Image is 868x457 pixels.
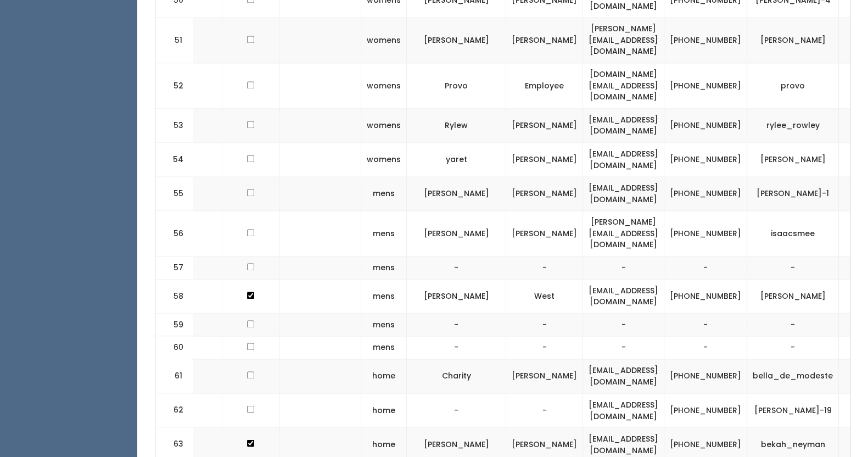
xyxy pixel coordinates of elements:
[747,336,839,359] td: -
[407,63,506,109] td: Provo
[407,359,506,393] td: Charity
[583,336,664,359] td: -
[747,211,839,257] td: isaacsmee
[583,257,664,280] td: -
[583,313,664,336] td: -
[361,257,407,280] td: mens
[361,18,407,63] td: womens
[747,177,839,211] td: [PERSON_NAME]-1
[664,393,747,427] td: [PHONE_NUMBER]
[747,108,839,142] td: rylee_rowley
[506,108,583,142] td: [PERSON_NAME]
[664,142,747,176] td: [PHONE_NUMBER]
[361,108,407,142] td: womens
[407,393,506,427] td: -
[407,336,506,359] td: -
[664,257,747,280] td: -
[361,177,407,211] td: mens
[361,359,407,393] td: home
[155,279,194,313] td: 58
[361,279,407,313] td: mens
[155,18,194,63] td: 51
[407,18,506,63] td: [PERSON_NAME]
[747,313,839,336] td: -
[361,211,407,257] td: mens
[747,18,839,63] td: [PERSON_NAME]
[155,257,194,280] td: 57
[583,359,664,393] td: [EMAIL_ADDRESS][DOMAIN_NAME]
[361,142,407,176] td: womens
[361,336,407,359] td: mens
[664,177,747,211] td: [PHONE_NUMBER]
[583,177,664,211] td: [EMAIL_ADDRESS][DOMAIN_NAME]
[155,108,194,142] td: 53
[583,18,664,63] td: [PERSON_NAME][EMAIL_ADDRESS][DOMAIN_NAME]
[664,18,747,63] td: [PHONE_NUMBER]
[155,177,194,211] td: 55
[407,211,506,257] td: [PERSON_NAME]
[155,313,194,336] td: 59
[583,108,664,142] td: [EMAIL_ADDRESS][DOMAIN_NAME]
[506,336,583,359] td: -
[155,142,194,176] td: 54
[583,142,664,176] td: [EMAIL_ADDRESS][DOMAIN_NAME]
[361,63,407,109] td: womens
[506,18,583,63] td: [PERSON_NAME]
[155,336,194,359] td: 60
[155,63,194,109] td: 52
[506,279,583,313] td: West
[747,279,839,313] td: [PERSON_NAME]
[506,393,583,427] td: -
[747,257,839,280] td: -
[664,336,747,359] td: -
[506,313,583,336] td: -
[155,359,194,393] td: 61
[664,63,747,109] td: [PHONE_NUMBER]
[583,211,664,257] td: [PERSON_NAME][EMAIL_ADDRESS][DOMAIN_NAME]
[155,393,194,427] td: 62
[583,279,664,313] td: [EMAIL_ADDRESS][DOMAIN_NAME]
[361,313,407,336] td: mens
[506,211,583,257] td: [PERSON_NAME]
[506,359,583,393] td: [PERSON_NAME]
[407,177,506,211] td: [PERSON_NAME]
[747,393,839,427] td: [PERSON_NAME]-19
[664,313,747,336] td: -
[407,279,506,313] td: [PERSON_NAME]
[747,63,839,109] td: provo
[583,63,664,109] td: [DOMAIN_NAME][EMAIL_ADDRESS][DOMAIN_NAME]
[361,393,407,427] td: home
[664,279,747,313] td: [PHONE_NUMBER]
[747,142,839,176] td: [PERSON_NAME]
[407,142,506,176] td: yaret
[506,142,583,176] td: [PERSON_NAME]
[506,177,583,211] td: [PERSON_NAME]
[506,257,583,280] td: -
[155,211,194,257] td: 56
[747,359,839,393] td: bella_de_modeste
[664,211,747,257] td: [PHONE_NUMBER]
[407,257,506,280] td: -
[506,63,583,109] td: Employee
[407,313,506,336] td: -
[407,108,506,142] td: Rylew
[664,359,747,393] td: [PHONE_NUMBER]
[583,393,664,427] td: [EMAIL_ADDRESS][DOMAIN_NAME]
[664,108,747,142] td: [PHONE_NUMBER]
